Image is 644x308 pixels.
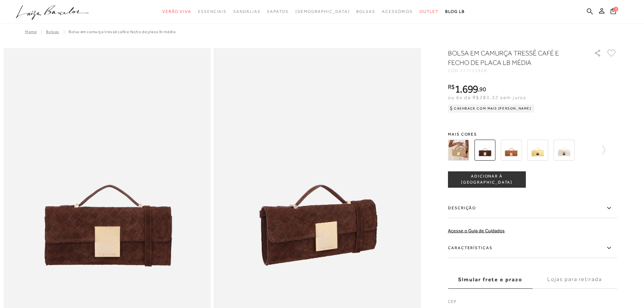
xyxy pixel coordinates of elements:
[448,198,617,218] label: Descrição
[448,299,617,308] label: CEP
[420,5,438,18] a: categoryNavScreenReaderText
[162,9,191,14] span: Verão Viva
[420,9,438,14] span: Outlet
[478,86,486,92] i: ,
[198,5,226,18] a: categoryNavScreenReaderText
[614,7,618,11] span: 0
[267,9,288,14] span: Sapatos
[382,9,413,14] span: Acessórios
[448,228,505,233] a: Acesse o Guia de Cuidados
[474,140,495,161] img: BOLSA EM CAMURÇA TRESSÊ CAFÉ E FECHO DE PLACA LB MÉDIA
[25,29,37,34] a: Home
[448,140,469,161] img: BOLSA EM CAMURÇA TRESSÊ BEGE FENDI E FECHO DE PLACA LB MÉDIA
[233,5,260,18] a: categoryNavScreenReaderText
[527,140,548,161] img: BOLSA EM COURO METALIZADO TRESSÊ DOURADO E FECHO DE PLACA LB MÉDIA
[198,9,226,14] span: Essenciais
[356,5,375,18] a: categoryNavScreenReaderText
[295,5,350,18] a: noSubCategoriesText
[46,29,59,34] a: Bolsas
[267,5,288,18] a: categoryNavScreenReaderText
[460,68,487,73] span: 777711968
[479,86,486,93] span: 90
[233,9,260,14] span: Sandálias
[295,9,350,14] span: [DEMOGRAPHIC_DATA]
[448,95,526,100] span: ou 6x de R$283,32 sem juros
[162,5,191,18] a: categoryNavScreenReaderText
[532,270,617,289] label: Lojas para retirada
[501,140,522,161] img: BOLSA EM CAMURÇA TRESSÊ CARAMELO E FECHO DE PLACA LB MÉDIA
[448,48,575,67] h1: BOLSA EM CAMURÇA TRESSÊ CAFÉ E FECHO DE PLACA LB MÉDIA
[382,5,413,18] a: categoryNavScreenReaderText
[448,132,617,136] span: Mais cores
[455,83,478,95] span: 1.699
[445,9,465,14] span: BLOG LB
[553,140,574,161] img: BOLSA EM COURO METALIZADO TRESSÊ DOURADO E FECHO DE PLACA LB MÉDIA
[448,171,526,188] button: ADICIONAR À [GEOGRAPHIC_DATA]
[448,104,534,113] div: Cashback com Mais [PERSON_NAME]
[69,29,175,34] span: BOLSA EM CAMURÇA TRESSÊ CAFÉ E FECHO DE PLACA LB MÉDIA
[448,69,583,73] div: CÓD:
[609,7,618,17] button: 0
[448,238,617,258] label: Características
[448,173,525,185] span: ADICIONAR À [GEOGRAPHIC_DATA]
[356,9,375,14] span: Bolsas
[448,84,455,90] i: R$
[448,270,532,289] label: Simular frete e prazo
[445,5,465,18] a: BLOG LB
